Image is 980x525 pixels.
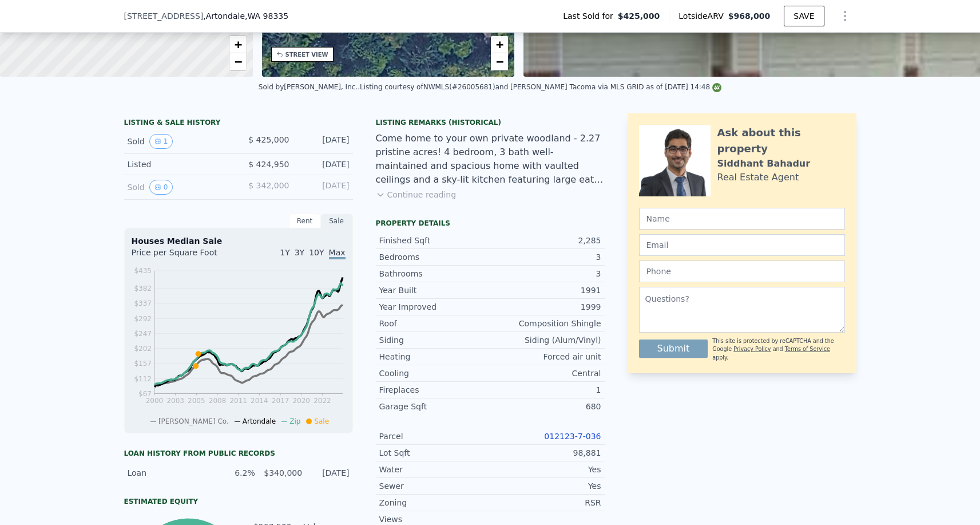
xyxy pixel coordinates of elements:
[134,375,152,383] tspan: $112
[834,5,856,27] button: Show Options
[234,37,241,52] span: +
[285,50,328,59] div: STREET VIEW
[134,330,152,338] tspan: $247
[496,37,503,52] span: +
[639,340,708,358] button: Submit
[134,267,152,275] tspan: $435
[490,368,601,379] div: Central
[490,268,601,279] div: 3
[245,11,288,21] span: , WA 98335
[491,53,508,70] a: Zoom out
[379,447,490,459] div: Lot Sqft
[243,417,276,425] span: Artondale
[262,467,302,479] div: $340,000
[229,397,247,405] tspan: 2011
[379,334,490,346] div: Siding
[248,160,289,169] span: $ 424,950
[490,464,601,475] div: Yes
[639,234,845,256] input: Email
[124,118,353,129] div: LISTING & SALE HISTORY
[376,219,605,228] div: Property details
[490,334,601,346] div: Siding (Alum/Vinyl)
[134,285,152,293] tspan: $382
[490,480,601,492] div: Yes
[712,337,844,362] div: This site is protected by reCAPTCHA and the Google and apply.
[299,159,350,170] div: [DATE]
[166,397,184,405] tspan: 2003
[784,6,824,26] button: SAVE
[379,318,490,329] div: Roof
[490,497,601,508] div: RSR
[134,345,152,353] tspan: $202
[490,318,601,329] div: Composition Shingle
[728,11,771,21] span: $968,000
[149,134,173,149] button: View historical data
[309,467,349,479] div: [DATE]
[259,83,360,91] div: Sold by [PERSON_NAME], Inc. .
[376,189,457,200] button: Continue reading
[188,397,205,405] tspan: 2005
[248,135,289,144] span: $ 425,000
[379,235,490,246] div: Finished Sqft
[496,54,503,69] span: −
[490,384,601,396] div: 1
[132,247,239,265] div: Price per Square Foot
[379,480,490,492] div: Sewer
[379,285,490,296] div: Year Built
[712,83,721,92] img: NWMLS Logo
[289,417,300,425] span: Zip
[379,497,490,508] div: Zoning
[203,10,288,22] span: , Artondale
[234,54,241,69] span: −
[379,368,490,379] div: Cooling
[639,208,845,230] input: Name
[124,449,353,458] div: Loan history from public records
[639,260,845,282] input: Phone
[785,346,830,352] a: Terms of Service
[376,118,605,127] div: Listing Remarks (Historical)
[379,514,490,525] div: Views
[679,10,728,22] span: Lotside ARV
[289,214,321,228] div: Rent
[379,384,490,396] div: Fireplaces
[490,251,601,263] div: 3
[292,397,310,405] tspan: 2020
[563,10,618,22] span: Last Sold for
[321,214,353,228] div: Sale
[299,180,350,195] div: [DATE]
[733,346,771,352] a: Privacy Policy
[138,390,152,398] tspan: $67
[128,159,229,170] div: Listed
[158,417,229,425] span: [PERSON_NAME] Co.
[229,53,247,70] a: Zoom out
[618,10,660,22] span: $425,000
[124,10,204,22] span: [STREET_ADDRESS]
[491,36,508,53] a: Zoom in
[376,132,605,187] div: Come home to your own private woodland - 2.27 pristine acres! 4 bedroom, 3 bath well-maintained a...
[299,134,350,149] div: [DATE]
[379,251,490,263] div: Bedrooms
[379,464,490,475] div: Water
[149,180,173,195] button: View historical data
[379,431,490,442] div: Parcel
[134,299,152,307] tspan: $337
[717,171,799,184] div: Real Estate Agent
[314,397,331,405] tspan: 2022
[490,447,601,459] div: 98,881
[314,417,329,425] span: Sale
[717,157,811,171] div: Siddhant Bahadur
[134,315,152,323] tspan: $292
[208,397,226,405] tspan: 2008
[329,248,346,259] span: Max
[379,268,490,279] div: Bathrooms
[251,397,268,405] tspan: 2014
[309,248,324,257] span: 10Y
[379,301,490,313] div: Year Improved
[145,397,163,405] tspan: 2000
[295,248,304,257] span: 3Y
[490,235,601,246] div: 2,285
[360,83,721,91] div: Listing courtesy of NWMLS (#26005681) and [PERSON_NAME] Tacoma via MLS GRID as of [DATE] 14:48
[128,134,229,149] div: Sold
[379,351,490,362] div: Heating
[248,181,289,190] span: $ 342,000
